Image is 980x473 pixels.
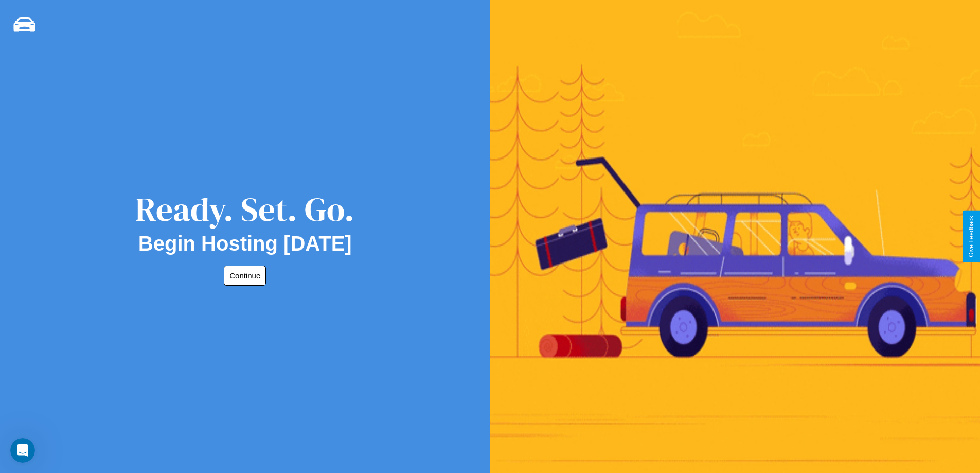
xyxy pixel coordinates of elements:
iframe: Intercom live chat [10,438,35,463]
h2: Begin Hosting [DATE] [138,232,352,255]
button: Continue [224,266,266,286]
div: Ready. Set. Go. [135,186,354,232]
div: Give Feedback [968,216,975,257]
